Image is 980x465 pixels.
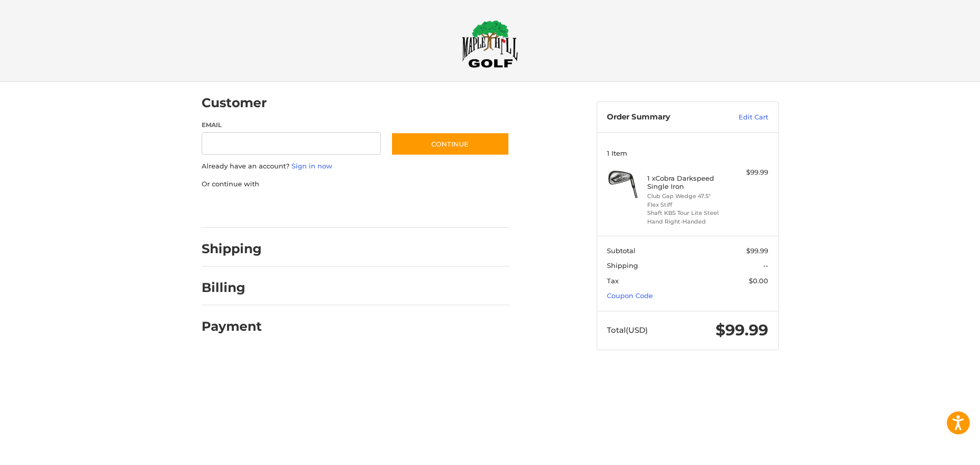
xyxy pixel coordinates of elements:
h3: Order Summary [607,112,717,123]
h2: Shipping [202,241,262,257]
iframe: PayPal-venmo [371,199,448,217]
li: Club Gap Wedge 47.5° [647,192,725,201]
li: Hand Right-Handed [647,217,725,226]
iframe: PayPal-paylater [285,199,361,217]
li: Shaft KBS Tour Lite Steel [647,209,725,217]
span: Tax [607,277,619,285]
a: Coupon Code [607,291,653,300]
p: Already have an account? [202,161,509,172]
h2: Payment [202,319,262,334]
label: Email [202,120,381,130]
h4: 1 x Cobra Darkspeed Single Iron [647,174,725,191]
p: Or continue with [202,179,509,189]
button: Continue [391,132,509,156]
span: Total (USD) [607,325,648,335]
h3: 1 Item [607,149,768,157]
a: Edit Cart [717,112,768,123]
iframe: PayPal-paypal [198,199,275,217]
h2: Billing [202,280,261,296]
span: $0.00 [749,277,768,285]
h2: Customer [202,95,267,111]
a: Sign in now [291,162,332,170]
span: Subtotal [607,247,635,255]
span: -- [763,261,768,270]
span: $99.99 [746,247,768,255]
span: Shipping [607,261,638,270]
span: $99.99 [716,321,768,339]
img: Maple Hill Golf [462,20,518,68]
li: Flex Stiff [647,201,725,209]
div: $99.99 [728,167,768,178]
